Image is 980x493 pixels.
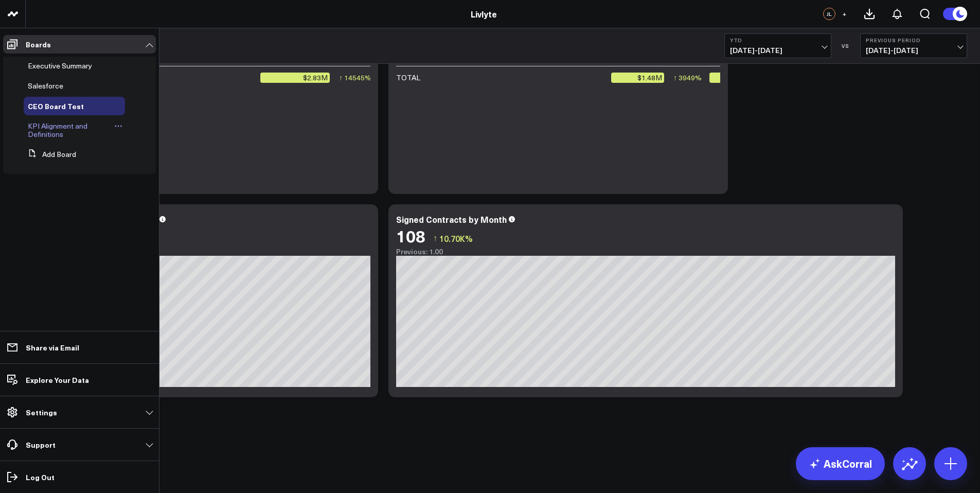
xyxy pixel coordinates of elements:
[730,46,826,55] span: [DATE] - [DATE]
[26,376,89,384] p: Explore Your Data
[260,73,330,83] div: $2.83M
[611,73,664,83] div: $1.48M
[26,40,51,48] p: Boards
[396,214,507,225] div: Signed Contracts by Month
[28,101,84,111] span: CEO Board Test
[28,61,92,71] span: Executive Summary
[709,73,756,83] div: 64.00
[28,102,84,110] a: CEO Board Test
[26,408,57,416] p: Settings
[28,82,63,90] a: Salesforce
[28,121,87,139] span: KPI Alignment and Definitions
[26,473,55,481] p: Log Out
[26,343,79,351] p: Share via Email
[46,248,370,256] div: Previous: 6.00
[26,441,56,449] p: Support
[836,43,855,49] div: VS
[28,62,92,70] a: Executive Summary
[396,248,895,256] div: Previous: 1.00
[724,33,831,58] button: YTD[DATE]-[DATE]
[3,468,156,486] a: Log Out
[796,447,885,480] a: AskCorral
[860,33,967,58] button: Previous Period[DATE]-[DATE]
[24,145,76,164] button: Add Board
[396,226,425,245] div: 108
[673,73,702,83] div: ↑ 3949%
[28,122,112,138] a: KPI Alignment and Definitions
[471,8,497,20] a: Livlyte
[433,232,437,245] span: ↑
[28,81,63,91] span: Salesforce
[730,37,826,43] b: YTD
[866,46,961,55] span: [DATE] - [DATE]
[842,10,847,17] span: +
[866,37,961,43] b: Previous Period
[339,73,371,83] div: ↑ 14545%
[396,73,420,83] div: TOTAL
[823,8,835,20] div: JL
[838,8,850,20] button: +
[439,233,473,244] span: 10.70K%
